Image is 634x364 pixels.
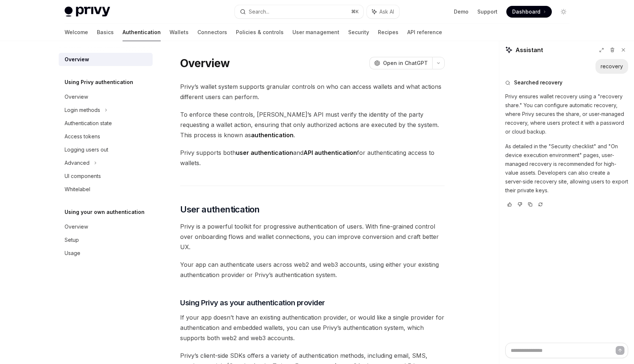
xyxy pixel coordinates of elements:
button: Send message [616,346,624,355]
strong: user authentication [236,149,293,156]
button: Search...⌘K [235,5,363,18]
div: Setup [65,236,79,244]
a: Authentication [123,23,161,41]
a: UI components [59,170,153,183]
a: Access tokens [59,130,153,143]
a: Wallets [170,23,189,41]
div: Overview [65,92,88,101]
div: UI components [65,172,101,181]
span: Privy is a powerful toolkit for progressive authentication of users. With fine-grained control ov... [180,221,445,252]
a: Welcome [65,23,88,41]
span: ⌘ K [351,9,359,15]
a: Connectors [197,23,227,41]
a: Basics [97,23,114,41]
strong: API authentication [303,149,357,156]
a: Usage [59,247,153,260]
img: light logo [65,7,110,17]
button: Ask AI [367,5,399,18]
a: Whitelabel [59,183,153,196]
h1: Overview [180,57,230,70]
a: Authentication state [59,117,153,130]
span: Assistant [515,45,543,54]
div: Search... [249,7,269,16]
div: Authentication state [65,119,112,128]
a: Overview [59,53,153,66]
p: Privy ensures wallet recovery using a "recovery share." You can configure automatic recovery, whe... [505,92,628,136]
span: Privy supports both and for authenticating access to wallets. [180,148,445,168]
span: Your app can authenticate users across web2 and web3 accounts, using either your existing authent... [180,259,445,280]
div: Overview [65,55,89,64]
div: Overview [65,222,88,231]
span: Open in ChatGPT [383,59,428,67]
a: Logging users out [59,143,153,156]
a: Dashboard [506,6,552,18]
span: Privy’s wallet system supports granular controls on who can access wallets and what actions diffe... [180,81,445,102]
button: Open in ChatGPT [369,57,432,69]
div: Logging users out [65,145,108,154]
button: Toggle dark mode [558,6,569,18]
h5: Using Privy authentication [65,78,133,87]
div: recovery [601,63,623,70]
a: User management [292,23,339,41]
span: To enforce these controls, [PERSON_NAME]’s API must verify the identity of the party requesting a... [180,109,445,140]
span: Searched recovery [514,79,562,86]
a: Overview [59,220,153,233]
div: Access tokens [65,132,100,141]
div: Advanced [65,159,90,167]
span: Using Privy as your authentication provider [180,298,325,308]
a: Recipes [378,23,398,41]
div: Whitelabel [65,185,90,194]
a: Demo [454,8,469,15]
a: Support [477,8,498,15]
p: As detailed in the "Security checklist" and "On device execution environment" pages, user-managed... [505,142,628,195]
span: Dashboard [512,8,540,15]
button: Searched recovery [505,79,628,86]
div: Login methods [65,106,100,114]
a: API reference [407,23,442,41]
span: If your app doesn’t have an existing authentication provider, or would like a single provider for... [180,312,445,343]
a: Policies & controls [236,23,284,41]
strong: authentication [251,131,294,139]
a: Overview [59,90,153,103]
a: Security [348,23,369,41]
span: Ask AI [379,8,394,15]
a: Setup [59,233,153,247]
h5: Using your own authentication [65,208,145,216]
div: Usage [65,249,80,258]
span: User authentication [180,204,260,215]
